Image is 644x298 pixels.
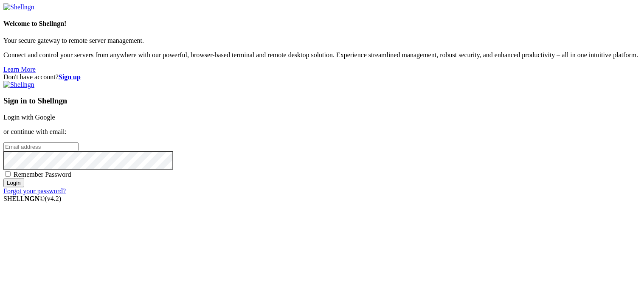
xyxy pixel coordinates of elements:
[3,20,641,28] h4: Welcome to Shellngn!
[3,178,24,187] input: Login
[45,195,62,202] span: 4.2.0
[3,142,79,151] input: Email address
[3,128,641,136] p: or continue with email:
[3,187,66,195] a: Forgot your password?
[3,114,55,121] a: Login with Google
[3,66,36,73] a: Learn More
[3,3,34,11] img: Shellngn
[25,195,40,202] b: NGN
[3,195,61,202] span: SHELL ©
[59,73,81,81] a: Sign up
[3,81,34,89] img: Shellngn
[5,171,11,177] input: Remember Password
[3,73,641,81] div: Don't have account?
[14,171,71,178] span: Remember Password
[3,51,641,59] p: Connect and control your servers from anywhere with our powerful, browser-based terminal and remo...
[3,96,641,106] h3: Sign in to Shellngn
[3,37,641,45] p: Your secure gateway to remote server management.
